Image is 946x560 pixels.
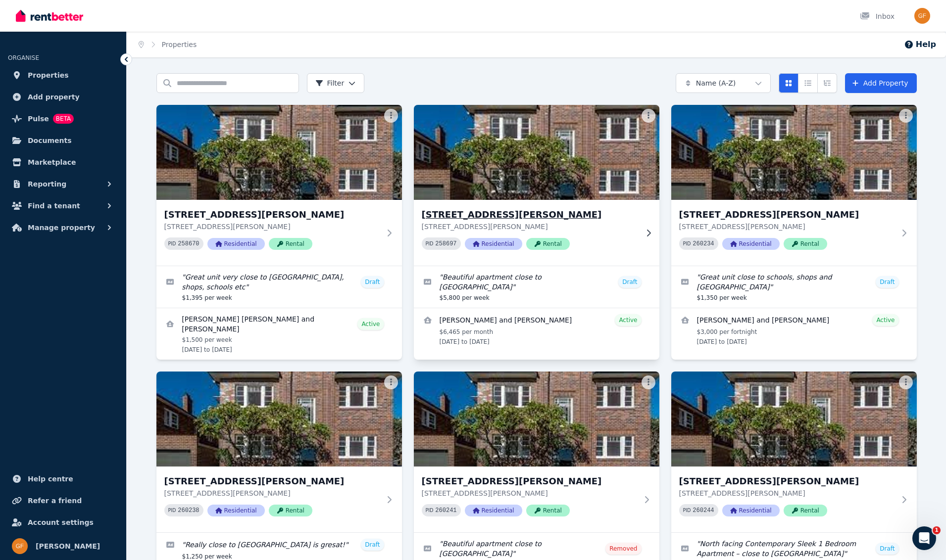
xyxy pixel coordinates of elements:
code: 258697 [435,240,456,247]
button: More options [899,375,913,389]
button: Reporting [8,174,118,194]
a: Documents [8,131,118,150]
small: PID [426,508,434,513]
img: unit 6/81 Blair Street, North Bondi [671,372,917,467]
iframe: Intercom live chat [912,526,936,550]
span: Residential [465,505,522,516]
span: [PERSON_NAME] [36,540,100,552]
a: View details for Thomas Dyson and Lunia Ryan [414,308,659,352]
a: Edit listing: Beautiful apartment close to Bondi Beach [414,266,659,308]
h3: [STREET_ADDRESS][PERSON_NAME] [164,474,380,488]
a: Add Property [845,73,917,93]
span: Documents [28,135,72,146]
span: Rental [784,505,827,516]
button: Manage property [8,218,118,237]
span: Refer a friend [28,495,82,507]
img: unit 5/81 Blair Street, North Bondi [414,372,659,467]
a: Refer a friend [8,491,118,511]
span: Residential [722,505,780,516]
nav: Breadcrumb [127,32,208,57]
small: PID [683,508,691,513]
span: Account settings [28,516,94,528]
span: Properties [28,69,69,81]
span: Find a tenant [28,200,80,212]
a: Properties [8,65,118,85]
a: Edit listing: Great unit close to schools, shops and Bondi Beach [671,266,917,308]
code: 260244 [693,507,714,514]
button: Help [904,39,936,50]
a: unit 1/81 Blair Street, North Bondi[STREET_ADDRESS][PERSON_NAME][STREET_ADDRESS][PERSON_NAME]PID ... [156,105,402,266]
img: RentBetter [16,8,83,23]
small: PID [168,508,176,513]
span: Pulse [28,113,49,125]
span: ORGANISE [8,54,39,61]
span: Reporting [28,178,66,190]
p: [STREET_ADDRESS][PERSON_NAME] [679,222,895,232]
a: Edit listing: Great unit very close to Bondi Beach, shops, schools etc [156,266,402,308]
small: PID [426,241,434,246]
p: [STREET_ADDRESS][PERSON_NAME] [679,488,895,498]
button: Compact list view [798,73,818,93]
small: PID [683,241,691,246]
p: [STREET_ADDRESS][PERSON_NAME] [164,222,380,232]
span: Rental [269,505,312,516]
span: BETA [53,114,74,124]
a: unit 6/81 Blair Street, North Bondi[STREET_ADDRESS][PERSON_NAME][STREET_ADDRESS][PERSON_NAME]PID ... [671,372,917,532]
button: Find a tenant [8,196,118,216]
code: 260238 [178,507,199,514]
span: Rental [526,238,570,250]
img: unit 3/81 Blair Street, North Bondi [671,105,917,200]
h3: [STREET_ADDRESS][PERSON_NAME] [164,208,380,222]
button: More options [642,375,655,389]
a: Add property [8,87,118,107]
span: Name (A-Z) [696,78,736,88]
p: [STREET_ADDRESS][PERSON_NAME] [422,222,638,232]
span: Manage property [28,222,95,233]
div: View options [779,73,837,93]
small: PID [168,241,176,246]
button: More options [899,109,913,123]
span: Residential [207,505,265,516]
h3: [STREET_ADDRESS][PERSON_NAME] [679,474,895,488]
p: [STREET_ADDRESS][PERSON_NAME] [422,488,638,498]
span: Add property [28,91,80,103]
button: Expanded list view [817,73,837,93]
span: 1 [933,526,941,534]
button: More options [384,375,398,389]
img: Giora Friede [12,538,28,554]
a: PulseBETA [8,109,118,129]
span: Residential [465,238,522,250]
p: [STREET_ADDRESS][PERSON_NAME] [164,488,380,498]
span: Help centre [28,473,73,485]
code: 260234 [693,240,714,247]
img: unit 1/81 Blair Street, North Bondi [156,105,402,200]
span: Filter [315,78,345,88]
img: unit 4/81 Blair Street, North Bondi [156,372,402,467]
a: Properties [162,41,197,48]
h3: [STREET_ADDRESS][PERSON_NAME] [679,208,895,222]
span: Residential [722,238,780,250]
code: 258670 [178,240,199,247]
a: unit 4/81 Blair Street, North Bondi[STREET_ADDRESS][PERSON_NAME][STREET_ADDRESS][PERSON_NAME]PID ... [156,372,402,532]
a: Marketplace [8,152,118,172]
a: Account settings [8,513,118,532]
img: unit 2/81 Blair Street, North Bondi [407,102,665,202]
button: Name (A-Z) [676,73,771,93]
a: Help centre [8,469,118,489]
button: More options [384,109,398,123]
div: Inbox [860,11,895,21]
button: Filter [307,73,365,93]
img: Giora Friede [914,8,930,24]
a: unit 3/81 Blair Street, North Bondi[STREET_ADDRESS][PERSON_NAME][STREET_ADDRESS][PERSON_NAME]PID ... [671,105,917,266]
h3: [STREET_ADDRESS][PERSON_NAME] [422,474,638,488]
a: View details for John Susa and Barbara Vidos [671,308,917,352]
a: unit 5/81 Blair Street, North Bondi[STREET_ADDRESS][PERSON_NAME][STREET_ADDRESS][PERSON_NAME]PID ... [414,372,659,532]
code: 260241 [435,507,456,514]
span: Rental [784,238,827,250]
span: Residential [207,238,265,250]
span: Marketplace [28,156,76,168]
button: More options [642,109,655,123]
h3: [STREET_ADDRESS][PERSON_NAME] [422,208,638,222]
span: Rental [526,505,570,516]
button: Card view [779,73,798,93]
